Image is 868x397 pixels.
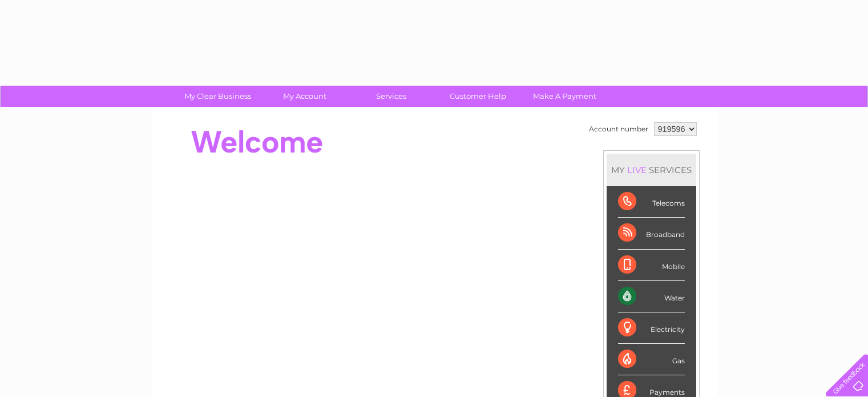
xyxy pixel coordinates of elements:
[518,86,612,107] a: Make A Payment
[618,186,685,218] div: Telecoms
[257,86,352,107] a: My Account
[618,250,685,281] div: Mobile
[586,119,651,139] td: Account number
[618,344,685,375] div: Gas
[431,86,525,107] a: Customer Help
[625,165,649,175] div: LIVE
[171,86,265,107] a: My Clear Business
[618,218,685,249] div: Broadband
[607,154,696,186] div: MY SERVICES
[618,312,685,344] div: Electricity
[618,281,685,312] div: Water
[344,86,438,107] a: Services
